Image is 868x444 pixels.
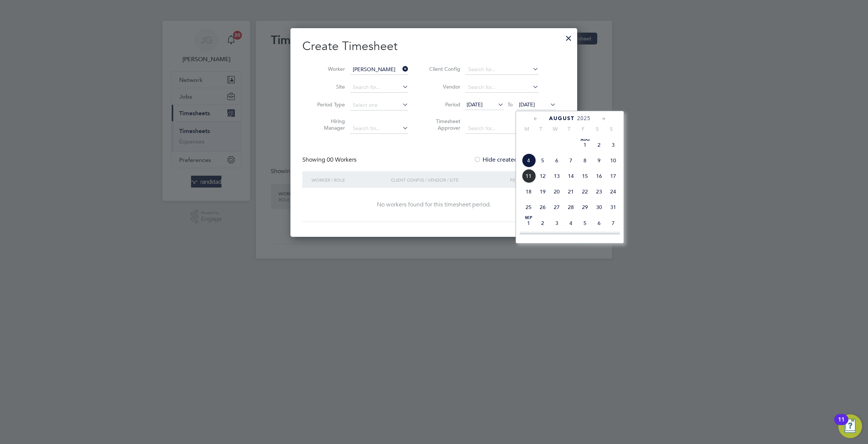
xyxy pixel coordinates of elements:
span: 12 [536,169,550,183]
span: T [562,126,576,132]
span: 4 [522,153,536,168]
span: 30 [592,200,606,214]
label: Site [312,83,345,90]
span: 27 [550,200,564,214]
span: F [576,126,590,132]
label: Period Type [312,101,345,108]
span: 7 [564,153,578,168]
span: 2 [592,138,606,152]
span: 16 [592,169,606,183]
div: Period [508,171,558,188]
span: S [590,126,604,132]
input: Search for... [350,64,408,75]
span: 1 [522,216,536,230]
button: Open Resource Center, 11 new notifications [838,414,862,438]
span: 3 [606,138,620,152]
span: August [549,115,575,122]
span: 21 [564,185,578,199]
span: S [604,126,618,132]
h2: Create Timesheet [302,39,565,54]
div: Worker / Role [310,171,389,188]
div: Client Config / Vendor / Site [389,171,508,188]
span: 2025 [577,115,591,122]
label: Vendor [427,83,460,90]
input: Search for... [350,82,408,93]
label: Hide created timesheets [474,156,549,163]
span: 14 [564,169,578,183]
span: To [505,100,515,109]
label: Client Config [427,66,460,72]
span: 28 [564,200,578,214]
span: T [534,126,548,132]
label: Hiring Manager [312,118,345,131]
span: 17 [606,169,620,183]
span: 3 [550,216,564,230]
span: 00 Workers [327,156,356,163]
label: Worker [312,66,345,72]
span: 13 [550,169,564,183]
span: 6 [550,153,564,168]
span: W [548,126,562,132]
span: 24 [606,185,620,199]
div: Showing [302,156,358,164]
span: [DATE] [519,101,535,108]
span: 22 [578,185,592,199]
span: 29 [578,200,592,214]
input: Search for... [466,123,539,134]
div: No workers found for this timesheet period. [310,201,558,209]
span: 9 [592,153,606,168]
input: Search for... [350,123,408,134]
span: 5 [536,153,550,168]
span: 2 [536,216,550,230]
span: 19 [536,185,550,199]
span: M [520,126,534,132]
input: Search for... [466,82,539,93]
span: 31 [606,200,620,214]
input: Select one [350,100,408,110]
span: Aug [578,138,592,142]
span: 1 [578,138,592,152]
span: 20 [550,185,564,199]
span: 8 [578,153,592,168]
span: 4 [564,216,578,230]
span: 5 [578,216,592,230]
span: 26 [536,200,550,214]
span: Sep [522,216,536,220]
label: Period [427,101,460,108]
span: 6 [592,216,606,230]
span: 23 [592,185,606,199]
span: 11 [522,169,536,183]
span: 10 [606,153,620,168]
span: 18 [522,185,536,199]
span: 7 [606,216,620,230]
label: Timesheet Approver [427,118,460,131]
span: 25 [522,200,536,214]
div: 11 [838,420,845,429]
input: Search for... [466,64,539,75]
span: [DATE] [467,101,483,108]
span: 15 [578,169,592,183]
